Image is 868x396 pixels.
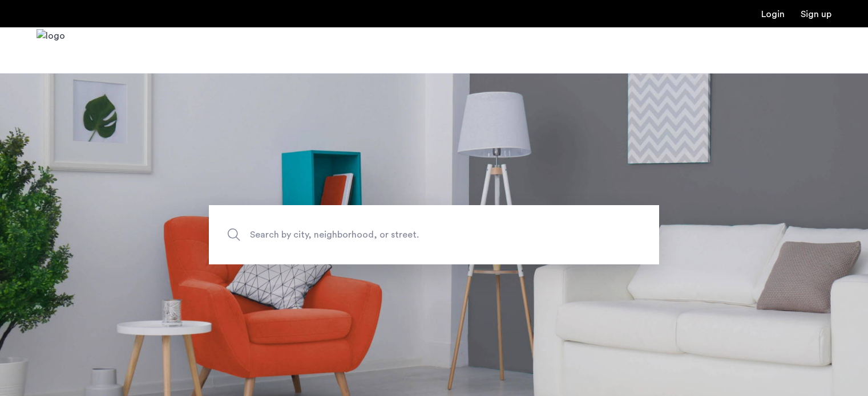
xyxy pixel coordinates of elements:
[37,29,65,72] a: Cazamio Logo
[37,29,65,72] img: logo
[209,205,659,264] input: Apartment Search
[801,10,831,19] a: Registration
[250,227,565,242] span: Search by city, neighborhood, or street.
[761,10,785,19] a: Login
